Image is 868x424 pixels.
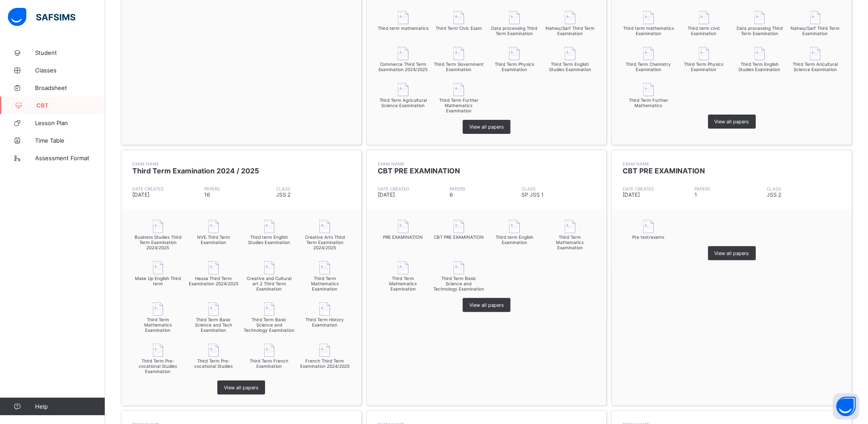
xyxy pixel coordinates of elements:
[678,61,730,72] span: Third Term Physics Examination
[767,186,839,191] span: Class
[35,67,105,74] span: Classes
[433,25,485,31] span: Third Term Civic Exam
[209,302,219,316] img: paper.51c7246d8542dfe900819678dd513d8e.svg
[565,47,575,60] img: paper.51c7246d8542dfe900819678dd513d8e.svg
[299,276,351,291] span: Third Term Mathematics Examination
[734,61,785,72] span: Third Term English Studies Examination
[453,261,464,274] img: paper.51c7246d8542dfe900819678dd513d8e.svg
[35,119,105,126] span: Lesson Plan
[204,191,276,198] span: 16
[299,358,351,369] span: French Third Term Examination 2024/2025
[319,261,330,274] img: paper.51c7246d8542dfe900819678dd513d8e.svg
[643,11,654,24] img: paper.51c7246d8542dfe900819678dd513d8e.svg
[623,61,674,72] span: Third Term Chemistry Examination
[188,358,239,369] span: Third Term Pre-vocational Studies
[209,261,219,274] img: paper.51c7246d8542dfe900819678dd513d8e.svg
[810,11,821,24] img: paper.51c7246d8542dfe900819678dd513d8e.svg
[132,234,184,250] span: Business Studies Third Term Examination 2024/2025
[623,161,841,166] span: Exam Name
[433,61,485,72] span: Third Term Government Examination
[433,97,485,113] span: Third Term Further Mathematics Examination
[623,186,694,191] span: Date Created
[469,124,504,130] span: View all papers
[378,186,450,191] span: Date Created
[678,25,730,36] span: Third term civic Examination
[398,261,408,274] img: paper.51c7246d8542dfe900819678dd513d8e.svg
[521,191,593,198] span: SP JSS 1
[209,220,219,233] img: paper.51c7246d8542dfe900819678dd513d8e.svg
[433,276,485,291] span: Third Term Basic Science and Technology Examination
[264,261,275,274] img: paper.51c7246d8542dfe900819678dd513d8e.svg
[810,47,821,60] img: paper.51c7246d8542dfe900819678dd513d8e.svg
[378,61,429,72] span: Commerce Third Term Examination 2024/2025
[565,11,575,24] img: paper.51c7246d8542dfe900819678dd513d8e.svg
[204,186,276,191] span: Papers
[755,47,765,60] img: paper.51c7246d8542dfe900819678dd513d8e.svg
[715,250,749,256] span: View all papers
[378,25,429,31] span: Third term mathematics
[565,220,575,233] img: paper.51c7246d8542dfe900819678dd513d8e.svg
[398,47,408,60] img: paper.51c7246d8542dfe900819678dd513d8e.svg
[489,61,540,72] span: Third Term Physics Examination
[623,191,694,198] span: [DATE]
[188,317,239,333] span: Third Term Basic Science and Tech Examination
[469,302,504,308] span: View all papers
[132,276,184,286] span: Make Up English Third term
[132,317,184,333] span: Third Term Mathematics Examination
[244,317,295,333] span: Third Term Basic Science and Technology Examination
[453,47,464,60] img: paper.51c7246d8542dfe900819678dd513d8e.svg
[544,25,595,36] span: Nahwu/Sarf Third Term Examination
[699,11,709,24] img: paper.51c7246d8542dfe900819678dd513d8e.svg
[643,47,654,60] img: paper.51c7246d8542dfe900819678dd513d8e.svg
[276,186,348,191] span: Class
[35,84,105,91] span: Broadsheet
[453,11,464,24] img: paper.51c7246d8542dfe900819678dd513d8e.svg
[36,102,105,109] span: CBT
[509,47,520,60] img: paper.51c7246d8542dfe900819678dd513d8e.svg
[398,83,408,96] img: paper.51c7246d8542dfe900819678dd513d8e.svg
[264,220,275,233] img: paper.51c7246d8542dfe900819678dd513d8e.svg
[767,191,839,198] span: JSS 2
[132,191,204,198] span: [DATE]
[378,161,596,166] span: Exam Name
[244,358,295,369] span: Third Term French Examination
[209,344,219,357] img: paper.51c7246d8542dfe900819678dd513d8e.svg
[153,344,163,357] img: paper.51c7246d8542dfe900819678dd513d8e.svg
[132,186,204,191] span: Date Created
[623,25,674,36] span: Third term mathematics Examination
[153,220,163,233] img: paper.51c7246d8542dfe900819678dd513d8e.svg
[790,25,841,36] span: Nahwu/Sarf Third Term Examination
[35,155,105,162] span: Assessment Format
[450,191,521,198] span: 6
[695,186,767,191] span: Papers
[244,234,295,245] span: Third term English Studies Examination
[433,234,485,240] span: CBT PRE EXAMINATION
[319,344,330,357] img: paper.51c7246d8542dfe900819678dd513d8e.svg
[153,261,163,274] img: paper.51c7246d8542dfe900819678dd513d8e.svg
[153,302,163,316] img: paper.51c7246d8542dfe900819678dd513d8e.svg
[378,191,450,198] span: [DATE]
[643,83,654,96] img: paper.51c7246d8542dfe900819678dd513d8e.svg
[319,302,330,316] img: paper.51c7246d8542dfe900819678dd513d8e.svg
[489,25,540,36] span: Data processing Third Term Examination
[224,384,259,391] span: View all papers
[450,186,521,191] span: Papers
[521,186,593,191] span: Class
[734,25,785,36] span: Data processing Third Term Examination
[755,11,765,24] img: paper.51c7246d8542dfe900819678dd513d8e.svg
[188,276,239,286] span: Hausa Third Term Examination 2024/2025
[544,61,595,72] span: Third Term English Studies Examination
[132,166,351,175] span: Third Term Examination 2024 / 2025
[489,234,540,245] span: Third term English Examination
[790,61,841,72] span: Third Term Aricultural Science Examination
[623,166,841,175] span: CBT PRE EXAMINATION
[132,161,351,166] span: Exam Name
[398,11,408,24] img: paper.51c7246d8542dfe900819678dd513d8e.svg
[319,220,330,233] img: paper.51c7246d8542dfe900819678dd513d8e.svg
[453,220,464,233] img: paper.51c7246d8542dfe900819678dd513d8e.svg
[264,302,275,316] img: paper.51c7246d8542dfe900819678dd513d8e.svg
[509,220,520,233] img: paper.51c7246d8542dfe900819678dd513d8e.svg
[378,97,429,108] span: Third Term Agricultural Science Examination
[544,234,595,250] span: Third Term Mathematics Examination
[699,47,709,60] img: paper.51c7246d8542dfe900819678dd513d8e.svg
